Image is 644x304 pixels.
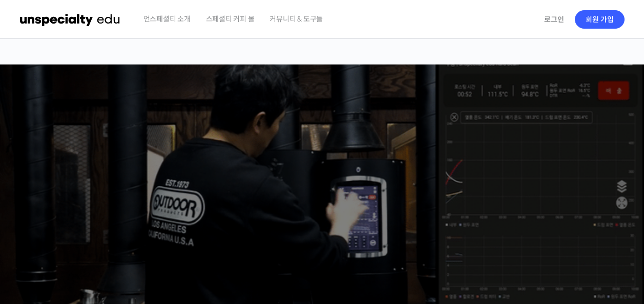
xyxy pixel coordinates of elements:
a: 로그인 [538,8,570,31]
p: [PERSON_NAME]을 다하는 당신을 위해, 최고와 함께 만든 커피 클래스 [10,157,634,208]
p: 시간과 장소에 구애받지 않고, 검증된 커리큘럼으로 [10,213,634,227]
a: 회원 가입 [575,10,625,29]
